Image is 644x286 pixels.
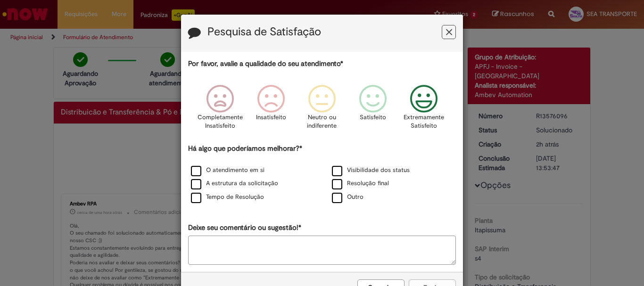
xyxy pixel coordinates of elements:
label: O atendimento em si [191,166,264,175]
div: Há algo que poderíamos melhorar?* [188,144,456,204]
div: Insatisfeito [247,78,295,142]
label: Visibilidade dos status [332,166,410,175]
label: Resolução final [332,179,389,188]
div: Extremamente Satisfeito [400,78,448,142]
div: Neutro ou indiferente [298,78,346,142]
label: Deixe seu comentário ou sugestão!* [188,223,301,233]
p: Completamente Insatisfeito [198,113,243,131]
p: Satisfeito [360,113,386,122]
div: Completamente Insatisfeito [196,78,244,142]
p: Neutro ou indiferente [305,113,339,131]
label: Tempo de Resolução [191,193,264,202]
label: Outro [332,193,363,202]
label: A estrutura da solicitação [191,179,278,188]
p: Insatisfeito [256,113,286,122]
div: Satisfeito [349,78,397,142]
p: Extremamente Satisfeito [404,113,444,131]
label: Por favor, avalie a qualidade do seu atendimento* [188,59,343,69]
label: Pesquisa de Satisfação [207,26,321,38]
